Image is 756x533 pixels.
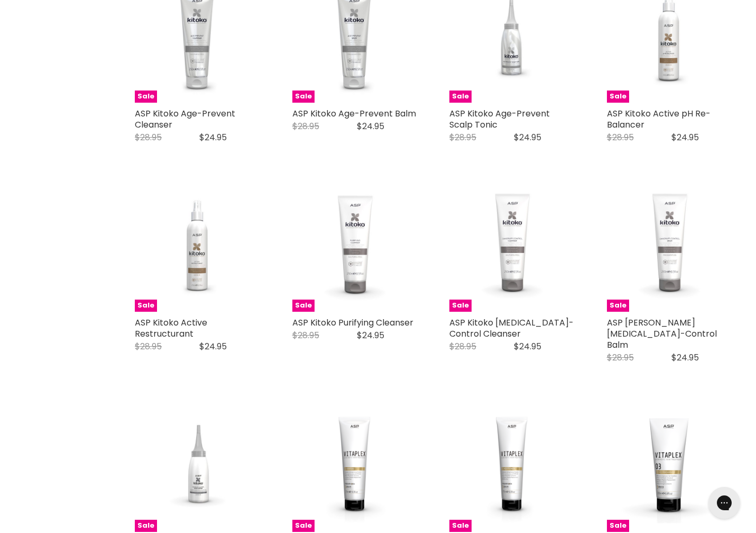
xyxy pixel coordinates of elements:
span: Sale [292,300,315,312]
a: ASP [PERSON_NAME][MEDICAL_DATA]-Control Balm [607,317,717,351]
span: $24.95 [357,120,384,132]
span: $28.95 [292,120,319,132]
span: Sale [607,300,629,312]
span: $28.95 [449,131,476,143]
span: $24.95 [671,131,699,143]
a: ASP Kitoko Vitaplex Bond Preserver 03 Sale [607,406,733,532]
span: $24.95 [199,131,227,143]
a: ASP Kitoko Dandruff-Control Balm ASP Kitoko Dandruff-Control Balm Sale [607,186,733,312]
img: ASP Kitoko Vitaplex Shampoo [292,406,418,531]
a: ASP Kitoko [MEDICAL_DATA]-Control Cleanser [449,317,574,340]
iframe: Gorgias live chat messenger [703,483,745,522]
a: ASP Kitoko Purifying Cleanser [292,317,413,329]
span: Sale [292,520,315,532]
a: ASP Kitoko Dandruff-Control Scalp Lotion Sale [135,406,261,532]
span: $28.95 [607,131,634,143]
a: ASP Kitoko Active Restructurant [135,317,207,340]
img: ASP Kitoko Dandruff-Control Scalp Lotion [135,406,261,531]
a: ASP Kitoko Active Restructurant Sale [135,186,261,312]
img: ASP Kitoko Vitaplex Bond Preserver 03 [607,406,733,531]
span: Sale [135,300,157,312]
span: $24.95 [514,340,541,353]
span: $24.95 [357,329,384,341]
a: ASP Kitoko Dandruff-Control Cleanser ASP Kitoko Dandruff-Control Cleanser Sale [449,186,575,312]
span: $24.95 [514,131,541,143]
span: Sale [449,91,472,103]
a: ASP Kitoko Age-Prevent Cleanser [135,107,235,131]
span: Sale [135,91,157,103]
span: $28.95 [607,351,634,364]
span: Sale [135,520,157,532]
a: ASP Kitoko Age-Prevent Balm [292,107,416,120]
a: ASP Kitoko Vitaplex Shampoo Sale [292,406,418,532]
a: ASP Kitoko Age-Prevent Scalp Tonic [449,107,550,131]
img: ASP Kitoko Dandruff-Control Cleanser [449,186,575,311]
span: Sale [449,520,472,532]
span: $28.95 [135,131,162,143]
img: ASP Kitoko Dandruff-Control Balm [607,186,733,311]
span: Sale [449,300,472,312]
a: ASP Kitoko Purifying Cleanser ASP Kitoko Purifying Cleanser Sale [292,186,418,312]
span: $24.95 [199,340,227,353]
a: ASP Kitoko Active pH Re-Balancer [607,107,711,131]
span: $28.95 [292,329,319,341]
img: ASP Kitoko Active Restructurant [140,186,255,312]
span: Sale [292,91,315,103]
span: $28.95 [449,340,476,353]
span: $24.95 [671,351,699,364]
span: Sale [607,91,629,103]
span: Sale [607,520,629,532]
img: ASP Kitoko Purifying Cleanser [292,186,418,311]
img: ASP Kitoko Vitaplex Conditioner [449,406,575,531]
a: ASP Kitoko Vitaplex Conditioner Sale [449,406,575,532]
span: $28.95 [135,340,162,353]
